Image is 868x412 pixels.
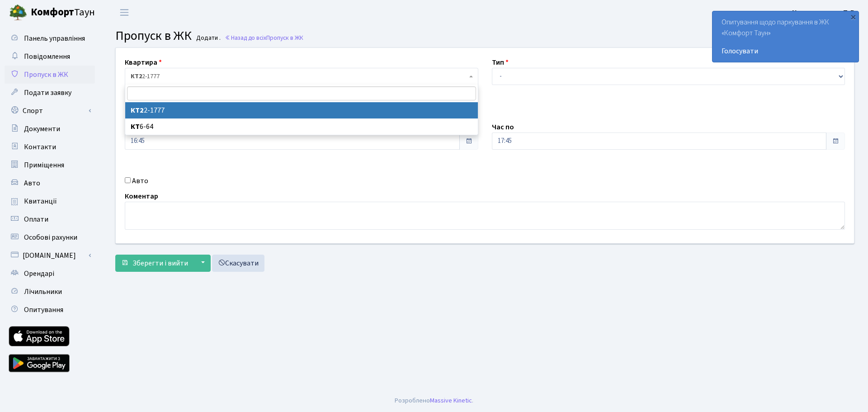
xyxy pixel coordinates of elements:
span: Лічильники [24,287,62,297]
div: × [849,12,858,21]
span: Авто [24,178,40,188]
div: Опитування щодо паркування в ЖК «Комфорт Таун» [712,11,859,62]
li: 6-64 [125,118,478,135]
span: Контакти [24,142,56,152]
a: Пропуск в ЖК [5,66,95,84]
button: Переключити навігацію [113,5,136,20]
b: КТ [131,122,140,132]
a: Панель управління [5,29,95,47]
span: Подати заявку [24,88,71,98]
span: Особові рахунки [24,232,77,242]
a: Орендарі [5,265,95,283]
label: Авто [132,175,148,186]
span: Оплати [24,214,48,224]
a: Приміщення [5,156,95,174]
a: Спорт [5,102,95,120]
span: Таун [31,5,95,20]
span: Зберегти і вийти [132,258,188,268]
span: Орендарі [24,269,54,279]
a: Massive Kinetic [430,396,472,405]
a: Авто [5,174,95,192]
a: Оплати [5,210,95,228]
span: <b>КТ2</b>&nbsp;&nbsp;&nbsp;2-1777 [125,68,478,85]
label: Тип [492,57,509,68]
b: КТ2 [131,72,142,81]
b: КТ2 [131,105,144,115]
label: Квартира [125,57,162,68]
img: logo.png [9,4,27,22]
a: Квитанції [5,192,95,210]
a: Скасувати [212,255,264,272]
label: Коментар [125,191,158,202]
a: [DOMAIN_NAME] [5,246,95,265]
button: Зберегти і вийти [115,255,194,272]
span: Приміщення [24,160,64,170]
a: Особові рахунки [5,228,95,246]
a: Документи [5,120,95,138]
li: 2-1777 [125,102,478,118]
a: Назад до всіхПропуск в ЖК [225,33,303,42]
b: Комфорт [31,5,74,19]
span: Пропуск в ЖК [115,27,192,45]
b: Каричковська Т. В. [792,8,857,18]
a: Контакти [5,138,95,156]
a: Опитування [5,301,95,319]
span: Повідомлення [24,52,70,62]
div: Розроблено . [395,396,473,406]
a: Лічильники [5,283,95,301]
a: Голосувати [722,46,849,57]
span: <b>КТ2</b>&nbsp;&nbsp;&nbsp;2-1777 [131,72,467,81]
label: Час по [492,122,514,133]
span: Панель управління [24,33,85,43]
span: Квитанції [24,196,57,206]
a: Подати заявку [5,84,95,102]
span: Документи [24,124,60,134]
span: Опитування [24,305,63,315]
a: Повідомлення [5,47,95,66]
span: Пропуск в ЖК [24,70,68,80]
a: Каричковська Т. В. [792,7,857,18]
small: Додати . [194,34,221,42]
span: Пропуск в ЖК [266,33,303,42]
